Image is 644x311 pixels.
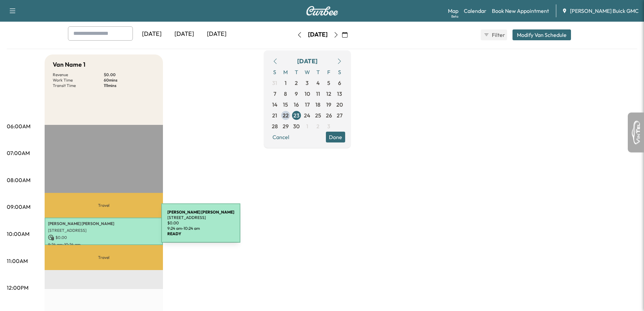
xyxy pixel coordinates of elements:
span: 30 [293,122,300,130]
span: M [280,67,291,77]
span: 12 [326,90,331,98]
p: Travel [45,245,163,270]
div: Beta [451,14,458,19]
div: [DATE] [200,26,233,42]
p: 10:00AM [7,230,29,238]
span: 15 [283,101,288,109]
a: MapBeta [448,7,458,15]
span: 18 [315,101,320,109]
a: Book New Appointment [492,7,549,15]
span: 1 [306,122,308,130]
span: 3 [327,122,330,130]
span: W [302,67,313,77]
span: 13 [337,90,342,98]
p: 11:00AM [7,257,28,265]
p: 07:00AM [7,149,30,157]
span: 29 [283,122,289,130]
div: [DATE] [168,26,200,42]
p: $ 0.00 [48,235,160,241]
span: 4 [316,79,320,87]
span: 2 [316,122,319,130]
p: $ 0.00 [104,72,155,77]
span: S [269,67,280,77]
p: [PERSON_NAME] [PERSON_NAME] [48,221,160,226]
span: 14 [272,101,278,109]
div: [DATE] [308,30,328,39]
span: 9 [295,90,298,98]
span: 26 [326,111,332,119]
span: 31 [272,79,277,87]
button: Modify Van Schedule [512,29,571,40]
span: 6 [338,79,341,87]
span: 25 [315,111,321,119]
p: 60 mins [104,77,155,83]
span: 5 [327,79,330,87]
p: 08:00AM [7,176,30,184]
button: Filter [481,29,507,40]
p: Travel [45,193,163,218]
span: 27 [337,111,342,119]
span: 16 [294,101,299,109]
span: T [291,67,302,77]
span: 19 [326,101,331,109]
p: 111 mins [104,83,155,88]
span: [PERSON_NAME] Buick GMC [570,7,639,15]
span: 7 [273,90,276,98]
span: 8 [284,90,287,98]
p: 9:24 am - 10:24 am [48,242,160,247]
span: Filter [492,31,504,39]
span: 24 [304,111,310,119]
button: Done [326,132,345,142]
div: [DATE] [297,57,317,66]
span: 23 [293,111,300,119]
span: F [324,67,334,77]
h5: Van Name 1 [53,60,86,69]
p: 09:00AM [7,203,30,211]
span: 2 [295,79,298,87]
span: 22 [283,111,289,119]
span: 1 [285,79,287,87]
span: 3 [306,79,309,87]
p: Work Time [53,77,104,83]
span: 21 [272,111,277,119]
a: Calendar [464,7,486,15]
p: [STREET_ADDRESS] [48,228,160,233]
span: 20 [336,101,343,109]
span: 10 [305,90,310,98]
div: [DATE] [136,26,168,42]
button: Cancel [269,132,292,142]
span: S [334,67,345,77]
p: Revenue [53,72,104,77]
span: 11 [316,90,320,98]
span: T [313,67,324,77]
span: 28 [272,122,278,130]
p: 06:00AM [7,122,30,130]
p: Transit Time [53,83,104,88]
span: 17 [305,101,310,109]
p: 12:00PM [7,284,28,292]
img: Curbee Logo [306,6,338,16]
